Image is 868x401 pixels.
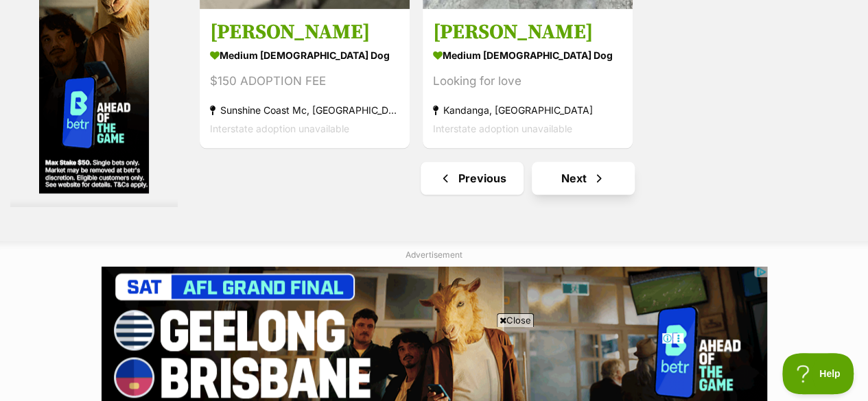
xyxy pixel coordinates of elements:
div: Looking for love [433,72,622,90]
a: [PERSON_NAME] medium [DEMOGRAPHIC_DATA] Dog Looking for love Kandanga, [GEOGRAPHIC_DATA] Intersta... [423,9,633,148]
strong: Sunshine Coast Mc, [GEOGRAPHIC_DATA] [210,101,399,119]
strong: Kandanga, [GEOGRAPHIC_DATA] [433,101,622,119]
span: Interstate adoption unavailable [433,123,572,134]
nav: Pagination [198,162,858,195]
strong: medium [DEMOGRAPHIC_DATA] Dog [433,45,622,65]
strong: medium [DEMOGRAPHIC_DATA] Dog [210,45,399,65]
a: Next page [532,162,635,195]
span: Close [497,313,534,327]
iframe: Advertisement [185,332,684,394]
h3: [PERSON_NAME] [210,19,399,45]
a: Previous page [421,162,524,195]
iframe: Help Scout Beacon - Open [782,353,854,394]
h3: [PERSON_NAME] [433,19,622,45]
span: Interstate adoption unavailable [210,123,349,134]
div: $150 ADOPTION FEE [210,72,399,90]
a: [PERSON_NAME] medium [DEMOGRAPHIC_DATA] Dog $150 ADOPTION FEE Sunshine Coast Mc, [GEOGRAPHIC_DATA... [200,9,410,148]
